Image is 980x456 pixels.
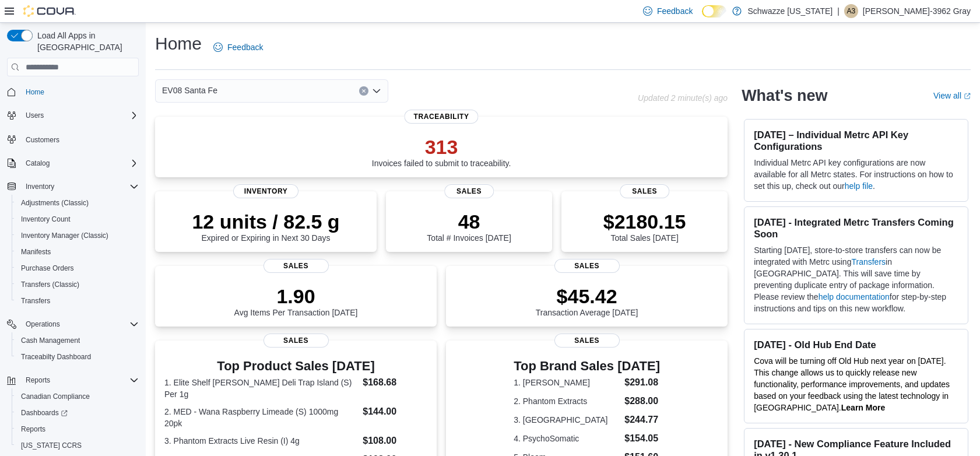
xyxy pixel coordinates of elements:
button: Users [2,107,143,124]
a: help documentation [819,292,890,301]
a: Inventory Manager (Classic) [16,229,113,243]
div: Alfred-3962 Gray [844,4,858,18]
a: View allExternal link [933,91,971,100]
dt: 2. MED - Wana Raspberry Limeade (S) 1000mg 20pk [164,406,358,429]
button: Inventory [21,180,59,194]
div: Total Sales [DATE] [603,210,686,243]
button: Operations [2,316,143,332]
span: Inventory [26,182,54,191]
button: Reports [2,372,143,388]
button: Home [2,83,143,100]
span: Canadian Compliance [16,390,139,404]
a: Inventory Count [16,212,75,226]
span: Washington CCRS [16,439,139,453]
span: Inventory [21,180,139,194]
a: Transfers [16,294,55,308]
span: Sales [264,334,329,348]
div: Total # Invoices [DATE] [427,210,511,243]
a: [US_STATE] CCRS [16,439,86,453]
span: Reports [21,373,139,387]
span: Dashboards [21,408,68,418]
dd: $244.77 [624,413,660,427]
h1: Home [155,32,202,55]
span: Catalog [26,159,50,168]
button: Traceabilty Dashboard [12,349,143,365]
h3: Top Product Sales [DATE] [164,359,427,373]
span: Reports [26,376,50,385]
button: Inventory [2,178,143,195]
a: Reports [16,422,50,436]
a: Canadian Compliance [16,390,94,404]
span: Dashboards [16,406,139,420]
span: Customers [26,135,59,145]
span: Sales [554,259,620,273]
p: 1.90 [234,285,358,308]
p: Schwazze [US_STATE] [747,4,833,18]
dt: 3. [GEOGRAPHIC_DATA] [514,414,620,426]
dt: 1. [PERSON_NAME] [514,377,620,388]
a: Transfers [851,257,886,266]
span: Inventory Manager (Classic) [21,231,108,240]
button: Users [21,108,48,122]
button: Reports [12,421,143,437]
h3: [DATE] - Old Hub End Date [754,339,958,350]
a: Adjustments (Classic) [16,196,93,210]
div: Expired or Expiring in Next 30 Days [192,210,339,243]
span: Purchase Orders [16,261,139,275]
button: Inventory Manager (Classic) [12,227,143,244]
h3: [DATE] – Individual Metrc API Key Configurations [754,129,958,152]
button: Manifests [12,244,143,260]
span: Operations [26,320,60,329]
p: Individual Metrc API key configurations are now available for all Metrc states. For instructions ... [754,157,958,192]
h3: [DATE] - Integrated Metrc Transfers Coming Soon [754,216,958,240]
span: [US_STATE] CCRS [21,441,82,450]
span: Inventory Count [21,215,71,224]
button: Open list of options [372,86,381,96]
a: Customers [21,133,64,147]
span: Feedback [227,41,263,53]
span: Traceabilty Dashboard [21,352,91,362]
span: Catalog [21,156,139,170]
dt: 4. PsychoSomatic [514,433,620,444]
p: 48 [427,210,511,233]
a: Dashboards [12,405,143,421]
input: Dark Mode [702,5,726,17]
a: Home [21,85,49,99]
svg: External link [964,93,971,100]
dd: $108.00 [363,434,427,448]
a: Dashboards [16,406,72,420]
span: Traceability [405,110,479,124]
button: Clear input [359,86,368,96]
span: Sales [444,184,494,198]
span: Manifests [21,247,51,257]
span: Users [21,108,139,122]
span: EV08 Santa Fe [162,83,217,97]
span: Adjustments (Classic) [21,198,89,208]
a: Purchase Orders [16,261,79,275]
button: Catalog [21,156,54,170]
span: Purchase Orders [21,264,74,273]
span: Inventory Count [16,212,139,226]
p: Starting [DATE], store-to-store transfers can now be integrated with Metrc using in [GEOGRAPHIC_D... [754,244,958,314]
button: Reports [21,373,55,387]
span: Reports [16,422,139,436]
span: Home [21,85,139,99]
span: Cash Management [16,334,139,348]
span: Operations [21,317,139,331]
span: Inventory [233,184,298,198]
dt: 1. Elite Shelf [PERSON_NAME] Deli Trap Island (S) Per 1g [164,377,358,400]
a: Transfers (Classic) [16,278,84,292]
span: Home [26,87,44,97]
p: 313 [372,135,511,159]
dd: $291.08 [624,376,660,390]
span: Canadian Compliance [21,392,90,401]
dd: $144.00 [363,405,427,419]
p: Updated 2 minute(s) ago [638,93,728,103]
span: Cash Management [21,336,80,345]
button: Catalog [2,155,143,171]
img: Cova [23,5,76,17]
button: Purchase Orders [12,260,143,276]
p: [PERSON_NAME]-3962 Gray [863,4,971,18]
dd: $154.05 [624,432,660,446]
